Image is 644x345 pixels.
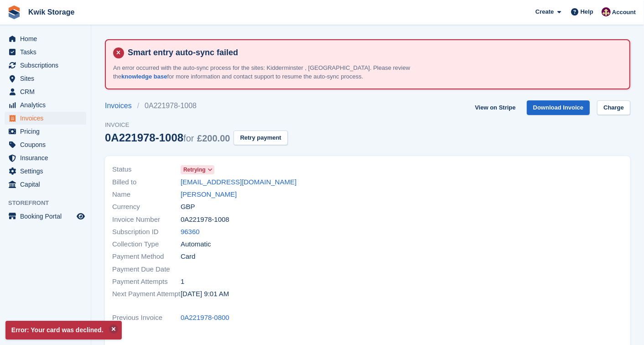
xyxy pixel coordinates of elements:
[5,178,86,191] a: menu
[113,63,432,81] p: An error occurred with the auto-sync process for the sites: Kidderminster , [GEOGRAPHIC_DATA]. Pl...
[181,227,200,237] a: 96360
[581,7,593,16] span: Help
[105,100,288,111] nav: breadcrumbs
[112,264,181,275] span: Payment Due Date
[112,227,181,237] span: Subscription ID
[5,85,86,98] a: menu
[20,59,75,72] span: Subscriptions
[112,189,181,200] span: Name
[181,214,229,225] span: 0A221978-1008
[20,125,75,138] span: Pricing
[602,7,611,16] img: ellie tragonette
[105,131,230,144] div: 0A221978-1008
[5,59,86,72] a: menu
[112,164,181,175] span: Status
[181,189,237,200] a: [PERSON_NAME]
[181,289,229,299] time: 2025-08-21 08:01:33 UTC
[112,289,181,299] span: Next Payment Attempt
[105,100,137,111] a: Invoices
[112,251,181,262] span: Payment Method
[527,100,590,115] a: Download Invoice
[5,165,86,178] a: menu
[471,100,519,115] a: View on Stripe
[5,112,86,125] a: menu
[535,7,554,16] span: Create
[5,321,122,340] p: Error: Your card was declined.
[5,72,86,85] a: menu
[20,99,75,111] span: Analytics
[112,202,181,212] span: Currency
[121,73,167,80] a: knowledge base
[612,8,636,17] span: Account
[5,152,86,164] a: menu
[597,100,630,115] a: Charge
[5,138,86,151] a: menu
[181,277,184,287] span: 1
[20,46,75,58] span: Tasks
[75,211,86,222] a: Preview store
[197,133,230,143] span: £200.00
[181,164,214,175] a: Retrying
[105,120,288,130] span: Invoice
[112,239,181,250] span: Collection Type
[5,32,86,45] a: menu
[20,72,75,85] span: Sites
[5,125,86,138] a: menu
[25,5,78,20] a: Kwik Storage
[112,177,181,188] span: Billed to
[5,46,86,58] a: menu
[20,112,75,125] span: Invoices
[181,239,211,250] span: Automatic
[181,202,195,212] span: GBP
[20,178,75,191] span: Capital
[183,166,206,174] span: Retrying
[20,165,75,178] span: Settings
[20,152,75,164] span: Insurance
[20,32,75,45] span: Home
[20,210,75,223] span: Booking Portal
[5,210,86,223] a: menu
[234,131,287,146] button: Retry payment
[5,99,86,111] a: menu
[181,313,229,323] a: 0A221978-0800
[112,313,181,323] span: Previous Invoice
[7,5,21,19] img: stora-icon-8386f47178a22dfd0bd8f6a31ec36ba5ce8667c1dd55bd0f319d3a0aa187defe.svg
[20,85,75,98] span: CRM
[181,251,196,262] span: Card
[124,47,622,58] h4: Smart entry auto-sync failed
[20,138,75,151] span: Coupons
[112,277,181,287] span: Payment Attempts
[112,214,181,225] span: Invoice Number
[181,177,296,188] a: [EMAIL_ADDRESS][DOMAIN_NAME]
[8,199,91,208] span: Storefront
[183,133,194,143] span: for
